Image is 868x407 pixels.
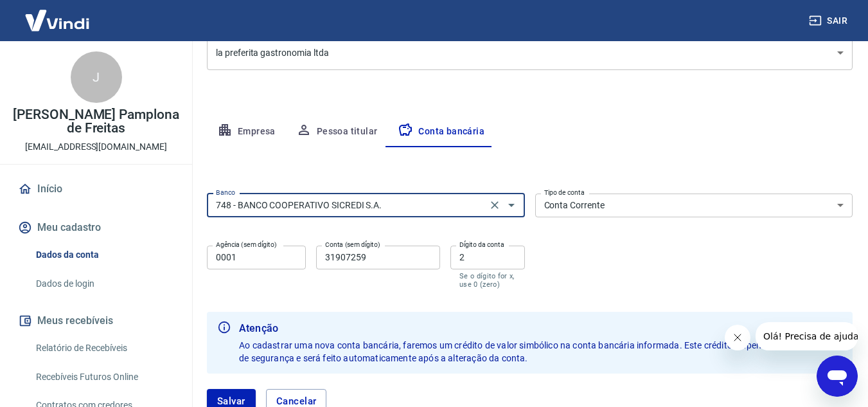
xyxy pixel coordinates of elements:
[817,356,858,397] iframe: Botão para abrir a janela de mensagens
[207,36,853,70] div: la preferita gastronomia ltda
[216,240,277,249] label: Agência (sem dígito)
[486,196,504,214] button: Clear
[239,340,841,363] span: Ao cadastrar uma nova conta bancária, faremos um crédito de valor simbólico na conta bancária inf...
[806,9,853,33] button: Sair
[502,196,520,214] button: Abrir
[725,325,750,350] iframe: Fechar mensagem
[31,364,177,390] a: Recebíveis Futuros Online
[286,116,388,147] button: Pessoa titular
[459,240,504,249] label: Dígito da conta
[459,272,516,289] p: Se o dígito for x, use 0 (zero)
[207,116,286,147] button: Empresa
[216,188,235,197] label: Banco
[15,307,177,335] button: Meus recebíveis
[15,175,177,203] a: Início
[25,140,167,154] p: [EMAIL_ADDRESS][DOMAIN_NAME]
[239,321,842,336] b: Atenção
[71,51,122,103] div: J
[756,322,858,350] iframe: Mensagem da empresa
[325,240,380,249] label: Conta (sem dígito)
[8,9,108,19] span: Olá! Precisa de ajuda?
[544,188,585,197] label: Tipo de conta
[31,335,177,361] a: Relatório de Recebíveis
[31,271,177,297] a: Dados de login
[15,1,99,40] img: Vindi
[31,242,177,268] a: Dados da conta
[387,116,495,147] button: Conta bancária
[10,108,182,135] p: [PERSON_NAME] Pamplona de Freitas
[15,213,177,242] button: Meu cadastro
